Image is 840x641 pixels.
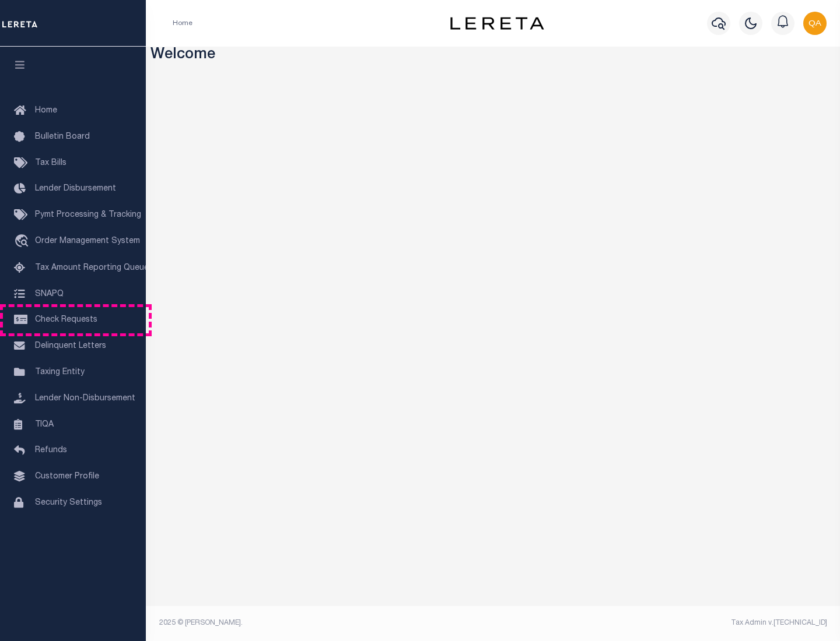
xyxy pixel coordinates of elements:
[35,395,135,403] span: Lender Non-Disbursement
[35,185,116,193] span: Lender Disbursement
[14,234,33,249] i: travel_explore
[173,18,192,29] li: Home
[35,446,67,455] span: Refunds
[35,159,66,167] span: Tax Bills
[35,290,64,298] span: SNAPQ
[35,368,85,376] span: Taxing Entity
[35,499,102,507] span: Security Settings
[35,211,141,219] span: Pymt Processing & Tracking
[150,618,494,628] div: 2025 © [PERSON_NAME].
[35,107,57,115] span: Home
[450,17,544,30] img: logo-dark.svg
[35,473,99,481] span: Customer Profile
[35,420,54,428] span: TIQA
[150,47,836,65] h3: Welcome
[35,264,149,272] span: Tax Amount Reporting Queue
[35,342,106,350] span: Delinquent Letters
[35,316,97,324] span: Check Requests
[803,12,827,35] img: svg+xml;base64,PHN2ZyB4bWxucz0iaHR0cDovL3d3dy53My5vcmcvMjAwMC9zdmciIHBvaW50ZXItZXZlbnRzPSJub25lIi...
[35,237,140,245] span: Order Management System
[35,133,90,141] span: Bulletin Board
[502,618,827,628] div: Tax Admin v.[TECHNICAL_ID]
